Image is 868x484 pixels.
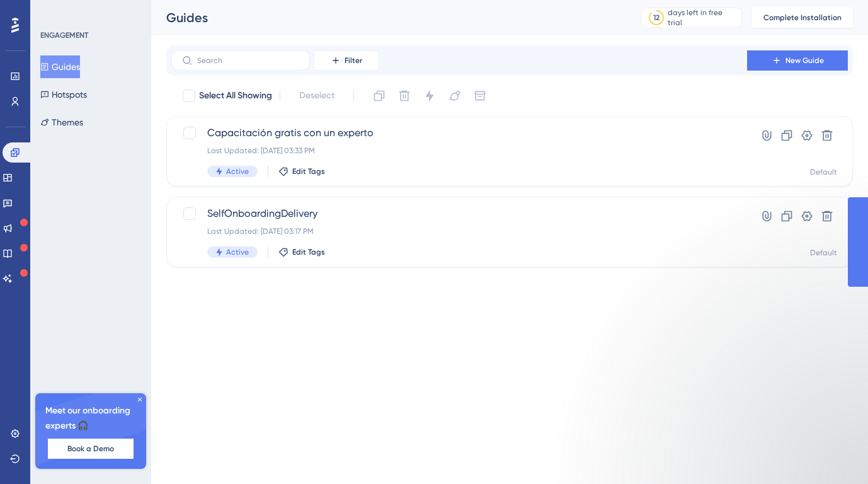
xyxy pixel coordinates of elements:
span: Edit Tags [292,166,325,176]
span: Deselect [299,88,334,103]
button: Guides [40,55,80,78]
iframe: UserGuiding AI Assistant Launcher [815,434,853,472]
div: days left in free trial [668,8,738,28]
div: Last Updated: [DATE] 03:33 PM [207,146,711,156]
button: Hotspots [40,83,87,106]
span: Filter [345,55,362,66]
span: Active [226,166,249,176]
span: Complete Installation [763,13,842,23]
button: Book a Demo [48,439,134,459]
div: ENGAGEMENT [40,30,88,40]
span: New Guide [785,55,824,66]
span: Book a Demo [67,444,114,454]
button: New Guide [747,50,848,71]
span: Edit Tags [292,247,325,257]
div: 12 [653,13,660,23]
button: Themes [40,111,83,134]
button: Edit Tags [278,247,325,257]
div: Guides [166,9,610,26]
input: Search [197,56,299,65]
button: Filter [315,50,378,71]
span: Select All Showing [199,88,272,103]
div: Default [810,167,837,177]
iframe: Intercom notifications message [591,389,843,478]
span: Capacitación gratis con un experto [207,125,711,141]
span: SelfOnboardingDelivery [207,206,711,221]
span: Active [226,247,249,257]
div: Default [810,248,837,258]
button: Edit Tags [278,166,325,176]
div: Last Updated: [DATE] 03:17 PM [207,226,711,236]
button: Deselect [288,84,346,107]
button: Complete Installation [752,8,853,28]
span: Meet our onboarding experts 🎧 [45,403,136,434]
